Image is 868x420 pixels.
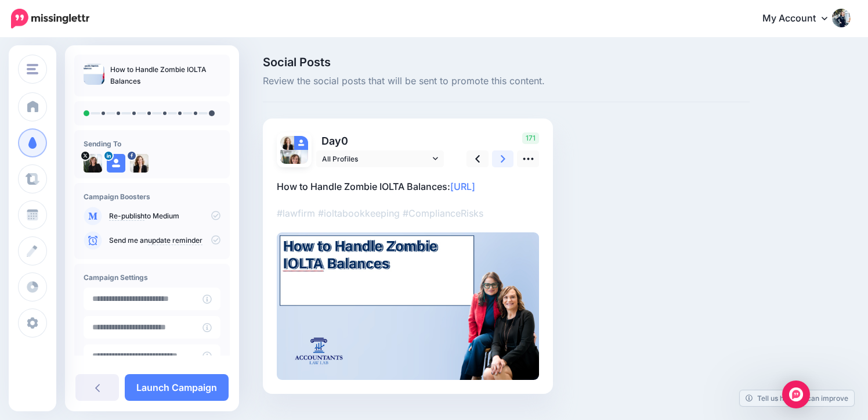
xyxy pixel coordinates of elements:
[277,206,539,221] p: #lawfirm #ioltabookkeeping #ComplianceRisks
[316,150,444,167] a: All Profiles
[263,56,750,68] span: Social Posts
[280,136,294,150] img: 325356396_563029482349385_6594150499625394851_n-bsa130042.jpg
[110,64,220,87] p: How to Handle Zombie IOLTA Balances
[109,235,220,246] p: Send me an
[27,64,38,74] img: menu.png
[450,181,475,192] a: [URL]
[294,136,308,150] img: user_default_image.png
[322,153,430,165] span: All Profiles
[280,150,308,178] img: qTmzClX--41366.jpg
[740,390,854,406] a: Tell us how we can improve
[109,211,220,221] p: to Medium
[277,232,539,380] img: 42139414618d29080ed3e09bc5f7f8a8.jpg
[84,192,220,201] h4: Campaign Boosters
[751,5,851,33] a: My Account
[522,132,539,144] span: 171
[148,236,202,245] a: update reminder
[84,64,104,85] img: 42139414618d29080ed3e09bc5f7f8a8_thumb.jpg
[782,380,810,408] div: Open Intercom Messenger
[109,211,144,221] a: Re-publish
[277,179,539,194] p: How to Handle Zombie IOLTA Balances:
[11,9,89,28] img: Missinglettr
[341,135,348,147] span: 0
[84,139,220,148] h4: Sending To
[263,74,750,89] span: Review the social posts that will be sent to promote this content.
[107,154,125,173] img: user_default_image.png
[130,154,149,173] img: 325356396_563029482349385_6594150499625394851_n-bsa130042.jpg
[316,132,446,149] p: Day
[84,273,220,282] h4: Campaign Settings
[84,154,102,173] img: qTmzClX--41366.jpg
